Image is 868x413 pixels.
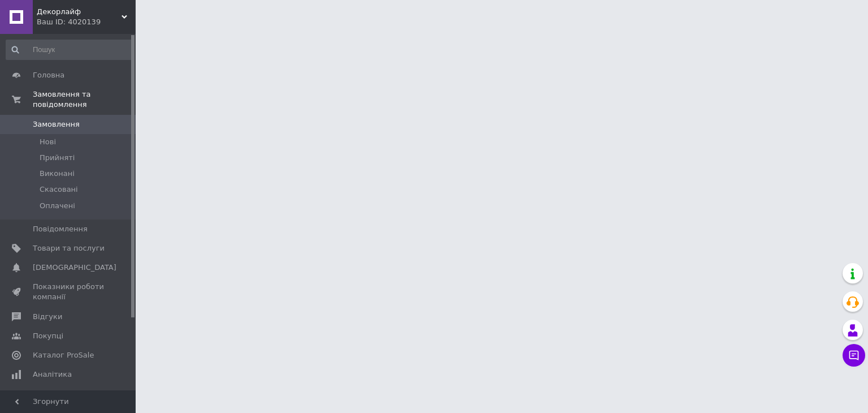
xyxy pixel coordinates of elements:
span: Показники роботи компанії [33,282,105,302]
span: Повідомлення [33,224,88,234]
span: Аналітика [33,369,72,380]
input: Пошук [6,40,133,60]
span: Декорлайф [37,7,121,17]
span: Оплачені [40,201,75,211]
span: Каталог ProSale [33,350,94,360]
span: Прийняті [40,153,75,163]
span: Покупці [33,331,63,341]
span: Нові [40,137,56,147]
span: Відгуки [33,312,62,322]
span: Замовлення та повідомлення [33,89,136,110]
span: Товари та послуги [33,243,105,253]
div: Ваш ID: 4020139 [37,17,136,27]
span: Головна [33,70,64,80]
span: Скасовані [40,184,78,195]
span: Управління сайтом [33,389,105,409]
span: Замовлення [33,119,80,130]
button: Чат з покупцем [843,344,865,367]
span: Виконані [40,169,75,179]
span: [DEMOGRAPHIC_DATA] [33,263,116,273]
